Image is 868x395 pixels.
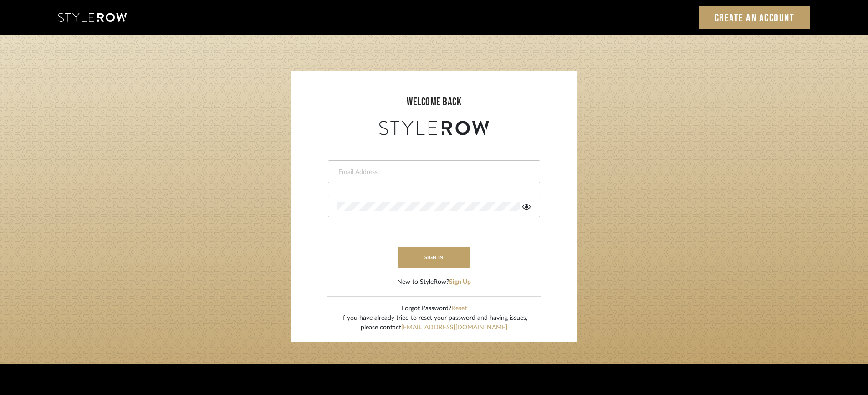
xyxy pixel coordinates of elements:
a: Create an Account [699,6,810,29]
div: If you have already tried to reset your password and having issues, please contact [341,313,527,333]
a: [EMAIL_ADDRESS][DOMAIN_NAME] [401,324,507,331]
button: Reset [451,304,467,313]
div: welcome back [300,94,568,110]
input: Email Address [337,168,528,177]
button: Sign Up [449,277,471,287]
button: sign in [398,247,470,268]
div: Forgot Password? [341,304,527,313]
div: New to StyleRow? [397,277,471,287]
